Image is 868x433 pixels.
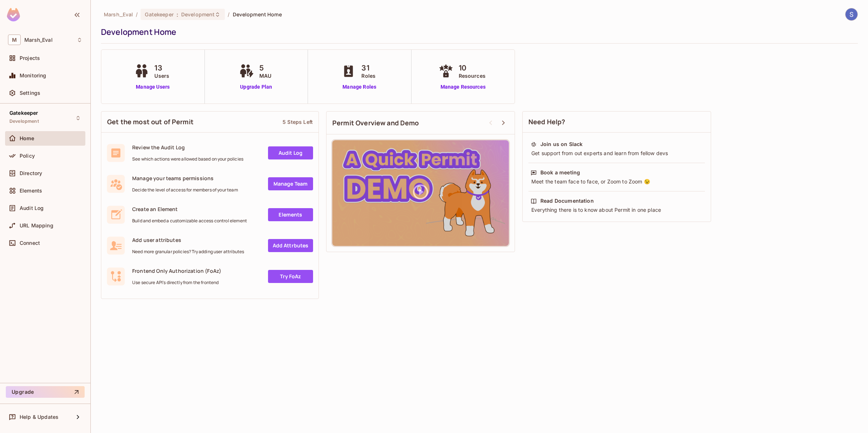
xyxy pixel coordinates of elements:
[361,62,376,73] span: 31
[268,177,313,190] a: Manage Team
[101,27,854,37] div: Development Home
[20,240,40,246] span: Connect
[9,118,39,124] span: Development
[540,197,594,205] div: Read Documentation
[20,153,35,159] span: Policy
[283,118,313,125] div: 5 Steps Left
[132,206,247,213] span: Create an Element
[268,146,313,159] a: Audit Log
[20,135,35,141] span: Home
[20,223,53,228] span: URL Mapping
[238,83,275,91] a: Upgrade Plan
[154,62,169,73] span: 13
[340,83,379,91] a: Manage Roles
[6,386,85,398] button: Upgrade
[20,170,42,176] span: Directory
[531,150,703,157] div: Get support from out experts and learn from fellow devs
[20,90,40,96] span: Settings
[145,11,173,18] span: Gatekeeper
[107,117,194,126] span: Get the most out of Permit
[132,218,247,224] span: Build and embed a customizable access control element
[20,73,46,78] span: Monitoring
[459,72,486,80] span: Resources
[233,11,282,18] span: Development Home
[540,141,583,148] div: Join us on Slack
[845,8,857,20] img: Shubham Kumar
[20,414,58,420] span: Help & Updates
[132,187,238,193] span: Decide the level of access for members of your team
[332,118,419,128] span: Permit Overview and Demo
[176,12,179,17] span: :
[268,208,313,221] a: Elements
[8,35,21,45] span: M
[24,37,53,43] span: Workspace: Marsh_Eval
[132,267,221,274] span: Frontend Only Authorization (FoAz)
[20,188,42,194] span: Elements
[20,55,40,61] span: Projects
[259,72,271,80] span: MAU
[259,62,271,73] span: 5
[154,72,169,80] span: Users
[528,117,565,126] span: Need Help?
[133,83,173,91] a: Manage Users
[228,11,230,18] li: /
[268,239,313,252] a: Add Attrbutes
[20,205,44,211] span: Audit Log
[361,72,376,80] span: Roles
[268,270,313,283] a: Try FoAz
[132,249,244,255] span: Need more granular policies? Try adding user attributes
[9,110,38,116] span: Gatekeeper
[7,8,20,21] img: SReyMgAAAABJRU5ErkJggg==
[104,11,133,18] span: the active workspace
[181,11,215,18] span: Development
[132,175,238,182] span: Manage your teams permissions
[540,169,580,176] div: Book a meeting
[531,178,703,185] div: Meet the team face to face, or Zoom to Zoom 😉
[136,11,138,18] li: /
[437,83,489,91] a: Manage Resources
[132,280,221,286] span: Use secure API's directly from the frontend
[132,236,244,243] span: Add user attributes
[531,206,703,214] div: Everything there is to know about Permit in one place
[132,144,243,151] span: Review the Audit Log
[132,156,243,162] span: See which actions were allowed based on your policies
[459,62,486,73] span: 10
